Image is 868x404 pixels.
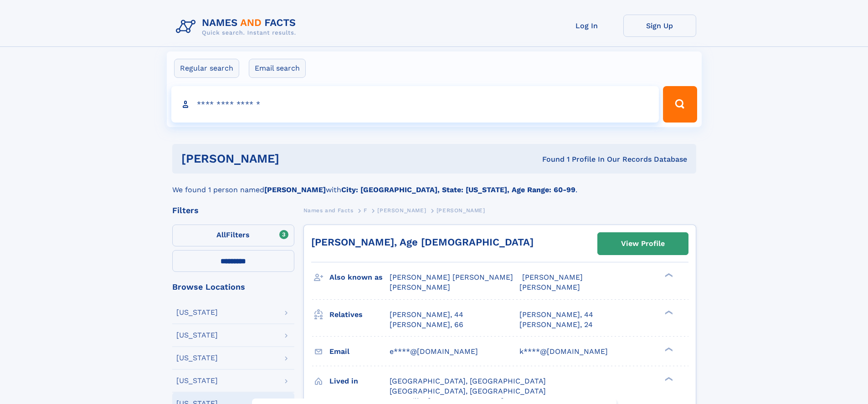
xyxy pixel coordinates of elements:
[411,154,687,164] div: Found 1 Profile In Our Records Database
[341,185,575,194] b: City: [GEOGRAPHIC_DATA], State: [US_STATE], Age Range: 60-99
[519,310,593,320] a: [PERSON_NAME], 44
[172,225,294,246] label: Filters
[663,376,673,382] div: ❯
[303,205,354,216] a: Names and Facts
[390,387,546,395] span: [GEOGRAPHIC_DATA], [GEOGRAPHIC_DATA]
[390,273,513,281] span: [PERSON_NAME] [PERSON_NAME]
[174,59,239,78] label: Regular search
[329,373,390,389] h3: Lived in
[390,310,463,320] a: [PERSON_NAME], 44
[364,207,367,214] span: F
[172,283,294,291] div: Browse Locations
[364,205,367,216] a: F
[390,283,450,291] span: [PERSON_NAME]
[329,344,390,359] h3: Email
[181,153,411,164] h1: [PERSON_NAME]
[311,236,534,248] a: [PERSON_NAME], Age [DEMOGRAPHIC_DATA]
[663,346,673,352] div: ❯
[663,309,673,315] div: ❯
[172,15,303,39] img: Logo Names and Facts
[522,273,583,281] span: [PERSON_NAME]
[172,206,294,215] div: Filters
[390,377,546,385] span: [GEOGRAPHIC_DATA], [GEOGRAPHIC_DATA]
[172,174,696,195] div: We found 1 person named with .
[176,354,218,362] div: [US_STATE]
[377,205,426,216] a: [PERSON_NAME]
[623,15,696,37] a: Sign Up
[621,233,665,254] div: View Profile
[519,320,593,330] a: [PERSON_NAME], 24
[663,272,673,278] div: ❯
[437,207,485,214] span: [PERSON_NAME]
[216,230,226,239] span: All
[176,309,218,316] div: [US_STATE]
[598,233,688,255] a: View Profile
[377,207,426,214] span: [PERSON_NAME]
[550,15,623,37] a: Log In
[176,377,218,384] div: [US_STATE]
[176,332,218,339] div: [US_STATE]
[249,59,306,78] label: Email search
[329,307,390,322] h3: Relatives
[519,283,580,291] span: [PERSON_NAME]
[390,320,463,330] a: [PERSON_NAME], 66
[264,185,326,194] b: [PERSON_NAME]
[171,86,659,123] input: search input
[329,270,390,285] h3: Also known as
[663,86,697,123] button: Search Button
